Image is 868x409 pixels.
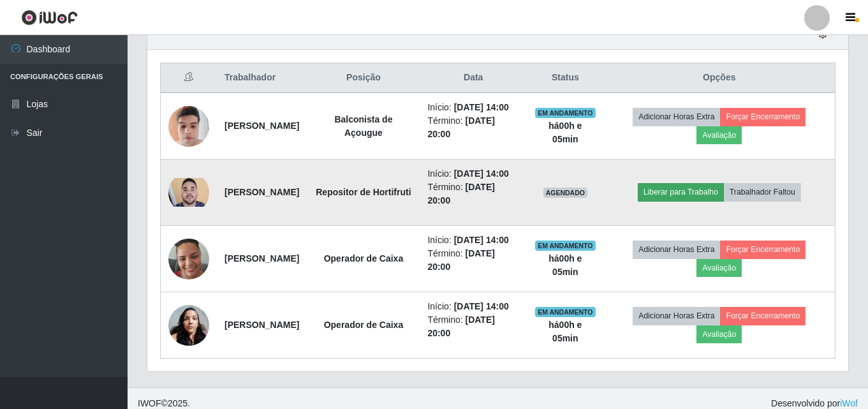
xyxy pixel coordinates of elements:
li: Início: [427,167,519,181]
strong: Operador de Caixa [324,320,404,330]
span: IWOF [138,398,161,408]
time: [DATE] 14:00 [454,102,509,112]
a: iWof [840,398,858,408]
th: Posição [307,63,420,93]
strong: há 00 h e 05 min [548,320,582,343]
strong: [PERSON_NAME] [224,253,299,264]
th: Data [420,63,527,93]
button: Forçar Encerramento [720,108,805,126]
strong: [PERSON_NAME] [224,187,299,197]
th: Status [527,63,603,93]
th: Opções [604,63,835,93]
th: Trabalhador [217,63,307,93]
span: EM ANDAMENTO [535,307,596,317]
li: Início: [427,300,519,313]
strong: há 00 h e 05 min [548,253,582,277]
li: Término: [427,247,519,274]
img: CoreUI Logo [21,10,78,26]
span: EM ANDAMENTO [535,241,596,251]
strong: há 00 h e 05 min [548,121,582,144]
button: Forçar Encerramento [720,241,805,258]
span: AGENDADO [543,188,588,198]
li: Início: [427,234,519,247]
img: 1712933645778.jpeg [168,232,209,286]
img: 1714848493564.jpeg [168,298,209,352]
time: [DATE] 14:00 [454,301,509,311]
li: Término: [427,313,519,340]
button: Adicionar Horas Extra [633,307,720,325]
time: [DATE] 14:00 [454,168,509,179]
button: Avaliação [696,259,742,277]
li: Término: [427,181,519,207]
li: Início: [427,101,519,114]
img: 1724758251870.jpeg [168,178,209,206]
button: Avaliação [696,325,742,343]
strong: Repositor de Hortifruti [316,187,411,197]
strong: Balconista de Açougue [334,114,392,138]
strong: [PERSON_NAME] [224,121,299,131]
strong: [PERSON_NAME] [224,320,299,330]
button: Adicionar Horas Extra [633,241,720,258]
button: Liberar para Trabalho [638,183,724,201]
button: Adicionar Horas Extra [633,108,720,126]
button: Avaliação [696,126,742,144]
button: Trabalhador Faltou [724,183,801,201]
li: Término: [427,114,519,141]
time: [DATE] 14:00 [454,235,509,245]
img: 1742405016115.jpeg [168,99,209,153]
button: Forçar Encerramento [720,307,805,325]
span: EM ANDAMENTO [535,108,596,118]
strong: Operador de Caixa [324,253,404,264]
